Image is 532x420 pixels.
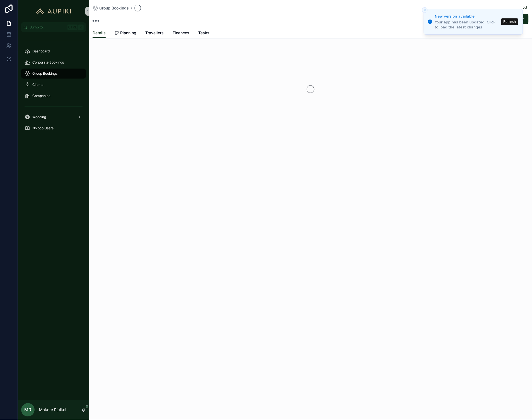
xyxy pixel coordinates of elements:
[32,71,57,76] span: Group Bookings
[67,25,78,30] span: Ctrl
[18,32,89,140] div: scrollable content
[21,112,86,122] a: Wedding
[501,18,518,25] button: Refresh
[435,20,500,30] div: Your app has been updated. Click to load the latest changes
[435,14,500,19] div: New version available
[422,7,428,13] button: Close toast
[39,407,66,413] p: Makere Ripikoi
[25,407,32,413] span: MR
[30,25,65,30] span: Jump to...
[32,49,50,54] span: Dashboard
[33,7,74,16] img: App logo
[120,30,136,36] span: Planning
[93,30,106,36] span: Details
[145,30,164,36] span: Travellers
[115,28,136,39] a: Planning
[173,28,189,39] a: Finances
[198,30,209,36] span: Tasks
[93,28,106,38] a: Details
[145,28,164,39] a: Travellers
[32,94,50,98] span: Companies
[93,5,129,11] a: Group Bookings
[21,46,86,56] a: Dashboard
[173,30,189,36] span: Finances
[21,57,86,67] a: Corporate Bookings
[99,5,129,11] span: Group Bookings
[198,28,209,39] a: Tasks
[79,25,83,30] span: K
[32,60,64,65] span: Corporate Bookings
[21,123,86,133] a: Noloco Users
[21,22,86,32] button: Jump to...CtrlK
[32,126,54,130] span: Noloco Users
[21,69,86,79] a: Group Bookings
[21,91,86,101] a: Companies
[32,115,46,119] span: Wedding
[32,82,43,87] span: Clients
[21,80,86,90] a: Clients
